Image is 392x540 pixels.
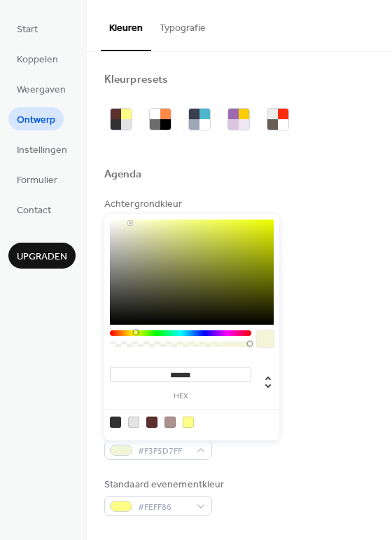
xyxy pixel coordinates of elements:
div: Standaard evenementkleur [104,478,224,492]
a: Start [8,17,46,40]
a: Weergaven [8,77,74,100]
span: Weergaven [17,83,66,97]
span: Instellingen [17,143,67,158]
div: Achtergrondkleur [104,197,209,212]
button: Upgraden [8,243,76,269]
div: rgb(254, 255, 134) [183,417,194,428]
span: Start [17,22,38,37]
span: Contact [17,203,51,218]
span: Koppelen [17,53,58,67]
div: Agenda [104,168,142,182]
div: Kleurpresets [104,73,168,88]
span: Formulier [17,173,57,188]
a: Formulier [8,168,66,191]
a: Koppelen [8,47,66,70]
span: Ontwerp [17,113,55,128]
div: rgb(173, 145, 143) [164,417,176,428]
a: Contact [8,198,59,221]
span: Upgraden [17,250,67,264]
a: Instellingen [8,137,76,161]
div: rgb(227, 227, 227) [128,417,139,428]
span: #F3F5D7FF [138,444,190,459]
span: #FEFF86 [138,500,190,515]
div: rgb(50, 50, 50) [110,417,121,428]
label: hex [110,393,251,400]
div: rgb(91, 47, 44) [146,417,157,428]
a: Ontwerp [8,107,64,130]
